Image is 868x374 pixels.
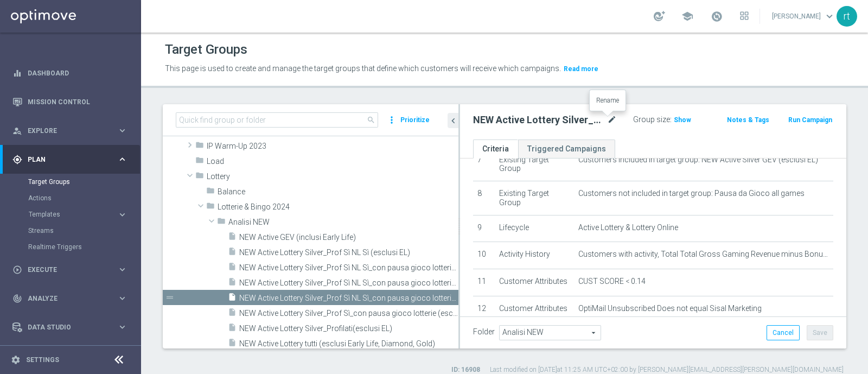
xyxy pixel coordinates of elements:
i: track_changes [12,294,22,303]
i: insert_drive_file [228,323,237,335]
span: Execute [28,267,117,273]
span: keyboard_arrow_down [824,10,835,22]
i: chevron_left [448,116,458,126]
label: Group size [633,115,670,124]
span: Active Lottery & Lottery Online [578,223,678,232]
div: play_circle_outline Execute keyboard_arrow_right [12,265,128,274]
i: folder [195,171,204,183]
span: school [681,10,693,22]
i: folder [195,156,204,168]
span: NEW Active Lottery Silver_Prof S&#xEC; NL S&#xEC; (esclusi EL) [239,248,458,257]
h2: NEW Active Lottery Silver_Prof Sì NL Sì_con pausa gioco lotterie (esclusi EL)_marg positiva [473,113,605,126]
div: rt [837,6,857,27]
span: NEW Active Lottery Silver_Prof S&#xEC;_con pausa gioco lotterie (esclusi EL)_marg positiva [239,309,458,318]
div: Analyze [12,294,117,303]
div: Streams [28,223,140,239]
span: IP Warm-Up 2023 [207,142,458,151]
a: [PERSON_NAME]keyboard_arrow_down [771,8,837,24]
button: Cancel [767,325,800,340]
button: Mission Control [12,98,128,106]
span: Analisi NEW [228,218,458,227]
label: Folder [473,327,495,337]
td: Customer Attributes [495,296,574,323]
i: keyboard_arrow_right [117,293,127,303]
a: Mission Control [28,87,127,116]
div: Templates [29,211,117,218]
i: keyboard_arrow_right [117,154,127,164]
i: insert_drive_file [228,293,237,305]
a: Criteria [473,140,518,159]
td: Customer Attributes [495,269,574,296]
i: keyboard_arrow_right [117,210,127,220]
span: NEW Active Lottery Silver_Profilati(esclusi EL) [239,324,458,333]
i: insert_drive_file [228,277,237,290]
div: Optibot [12,341,127,370]
a: Settings [26,357,59,363]
div: Explore [12,126,117,136]
i: person_search [12,126,22,136]
span: NEW Active Lottery Silver_Prof S&#xEC; NL S&#xEC;_con pausa gioco lotterie (esclusi EL) [239,263,458,272]
i: insert_drive_file [228,232,237,244]
span: Data Studio [28,324,117,331]
i: folder [217,217,226,229]
span: OptiMail Unsubscribed Does not equal Sisal Marketing [578,304,762,313]
td: 10 [473,242,495,269]
i: mode_edit [607,113,617,126]
div: Execute [12,265,117,275]
input: Quick find group or folder [176,112,378,128]
label: : [670,115,672,124]
div: track_changes Analyze keyboard_arrow_right [12,294,128,303]
div: Plan [12,155,117,164]
span: Lotterie &amp; Bingo 2024 [218,202,458,212]
div: Data Studio [12,322,117,332]
i: insert_drive_file [228,338,237,351]
a: Actions [28,194,113,202]
div: Realtime Triggers [28,239,140,255]
i: insert_drive_file [228,247,237,259]
span: Lottery [207,172,458,181]
i: play_circle_outline [12,265,22,275]
td: 12 [473,296,495,323]
span: Load [207,157,458,166]
a: Dashboard [28,59,127,87]
button: chevron_left [448,113,458,128]
td: 7 [473,147,495,181]
i: keyboard_arrow_right [117,322,127,332]
div: Mission Control [12,87,127,116]
td: 8 [473,181,495,215]
a: Triggered Campaigns [518,140,615,159]
td: 11 [473,269,495,296]
span: Analyze [28,295,117,302]
i: folder [206,186,215,199]
span: Customers not included in target group: Pausa da Gioco all games [578,189,805,198]
i: folder [206,201,215,214]
button: Templates keyboard_arrow_right [28,210,128,219]
a: Target Groups [28,178,113,186]
button: Data Studio keyboard_arrow_right [12,323,128,332]
button: Notes & Tags [726,114,770,126]
div: Actions [28,190,140,206]
span: Balance [218,187,458,196]
button: equalizer Dashboard [12,69,128,78]
i: keyboard_arrow_right [117,264,127,275]
span: CUST SCORE < 0.14 [578,277,646,286]
i: more_vert [386,112,397,128]
i: equalizer [12,68,22,78]
div: Dashboard [12,59,127,87]
button: Read more [563,63,599,75]
i: gps_fixed [12,155,22,164]
a: Realtime Triggers [28,243,113,251]
td: Lifecycle [495,215,574,242]
td: Existing Target Group [495,181,574,215]
button: Save [807,325,833,340]
button: person_search Explore keyboard_arrow_right [12,126,128,135]
span: Show [674,116,691,124]
h1: Target Groups [165,42,247,58]
span: Explore [28,128,117,134]
td: Existing Target Group [495,147,574,181]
